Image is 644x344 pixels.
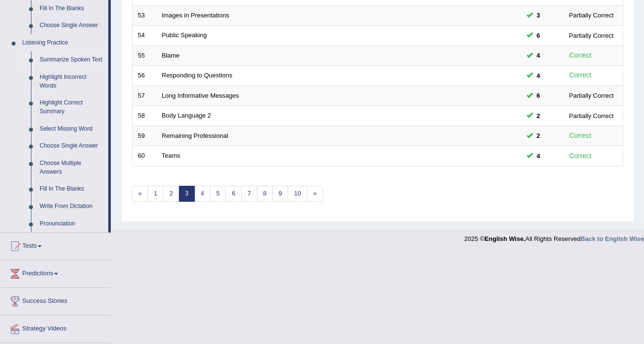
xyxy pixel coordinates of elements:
td: 59 [132,126,157,146]
span: You can still take this question [533,71,544,81]
a: 2 [163,186,179,202]
div: Partially Correct [565,90,617,101]
td: 60 [132,146,157,166]
a: Tests [0,233,111,257]
span: You can still take this question [533,111,544,121]
td: 54 [132,26,157,46]
div: Partially Correct [565,111,617,121]
a: Responding to Questions [162,72,233,79]
a: Teams [162,152,180,159]
a: 10 [288,186,307,202]
a: 5 [210,186,226,202]
a: Predictions [0,260,111,284]
a: 8 [257,186,273,202]
a: 9 [272,186,288,202]
span: You can still take this question [533,10,544,20]
span: You can still take this question [533,30,544,41]
span: You can still take this question [533,131,544,141]
div: Correct [565,70,596,81]
div: Partially Correct [565,30,617,41]
a: 7 [241,186,257,202]
a: Remaining Professional [162,132,228,139]
a: 6 [225,186,241,202]
a: Choose Single Answer [35,17,108,34]
td: 56 [132,66,157,86]
a: Summarize Spoken Text [35,51,108,69]
a: 3 [179,186,195,202]
span: You can still take this question [533,151,544,161]
a: Choose Multiple Answers [35,155,108,180]
div: 2025 © All Rights Reserved [464,229,644,243]
a: Public Speaking [162,31,207,39]
a: 4 [194,186,210,202]
a: Body Language 2 [162,112,211,119]
a: Write From Dictation [35,198,108,215]
div: Partially Correct [565,10,617,20]
td: 55 [132,45,157,66]
td: 57 [132,86,157,106]
div: Correct [565,50,596,61]
a: Long Informative Messages [162,92,239,99]
strong: English Wise. [484,235,525,242]
a: Strategy Videos [0,315,111,340]
a: « [132,186,148,202]
td: 53 [132,5,157,26]
span: You can still take this question [533,50,544,60]
a: Back to English Wise [581,235,644,242]
a: Highlight Incorrect Words [35,69,108,94]
a: Success Stories [0,288,111,312]
a: Choose Single Answer [35,137,108,155]
a: Blame [162,52,180,59]
a: Select Missing Word [35,120,108,138]
a: Fill In The Blanks [35,180,108,198]
a: » [307,186,323,202]
td: 58 [132,106,157,126]
a: Listening Practice [18,34,108,52]
div: Correct [565,150,596,162]
a: Images in Presentations [162,12,229,19]
a: Pronunciation [35,215,108,233]
a: Highlight Correct Summary [35,94,108,120]
div: Correct [565,130,596,141]
a: 1 [147,186,163,202]
span: You can still take this question [533,90,544,101]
